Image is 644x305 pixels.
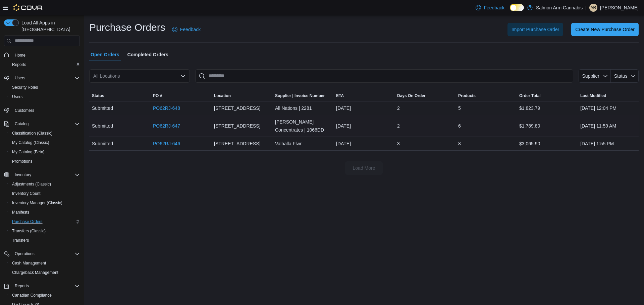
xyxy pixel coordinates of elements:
div: $3,065.90 [517,137,578,150]
button: Security Roles [7,83,83,92]
button: Supplier | Invoice Number [272,90,333,101]
button: Users [12,74,28,82]
button: Classification (Classic) [7,129,83,138]
span: Classification (Classic) [12,131,53,136]
a: Transfers [9,236,32,244]
span: Inventory Count [9,189,80,198]
button: Order Total [517,90,578,101]
h1: Purchase Orders [89,21,165,34]
span: Adjustments (Classic) [12,181,51,187]
span: [STREET_ADDRESS] [214,104,260,112]
span: Operations [12,250,80,258]
span: Transfers [9,236,80,244]
span: Status [92,93,104,98]
button: Transfers (Classic) [7,226,83,236]
span: Load More [353,165,375,171]
a: Purchase Orders [9,218,45,226]
button: Operations [12,250,37,258]
span: Promotions [12,159,33,164]
button: Create New Purchase Order [571,23,639,36]
button: My Catalog (Beta) [7,147,83,157]
button: Adjustments (Classic) [7,179,83,189]
a: Home [12,51,28,59]
span: ETA [336,93,344,98]
img: Cova [13,4,43,11]
button: Inventory Count [7,189,83,198]
button: Inventory [1,170,83,179]
a: Canadian Compliance [9,291,54,299]
span: My Catalog (Beta) [9,148,80,156]
span: 3 [397,140,400,148]
button: Promotions [7,157,83,166]
a: Classification (Classic) [9,129,55,137]
span: Cash Management [9,259,80,267]
span: Inventory [15,172,31,177]
span: Supplier [582,73,599,79]
span: Order Total [519,93,541,98]
a: Customers [12,106,37,115]
span: Inventory Manager (Classic) [9,199,80,207]
button: Catalog [1,119,83,129]
div: All Nations | 2281 [272,101,333,115]
button: PO # [150,90,211,101]
span: Manifests [12,210,29,215]
span: Reports [12,62,26,67]
button: Status [611,69,639,83]
button: Manifests [7,208,83,217]
span: My Catalog (Classic) [12,140,49,145]
span: Chargeback Management [12,270,58,275]
span: Home [12,51,80,59]
div: [DATE] 11:59 AM [578,119,639,133]
span: Last Modified [580,93,606,98]
span: Products [458,93,476,98]
a: Transfers (Classic) [9,227,48,235]
span: Open Orders [91,48,119,61]
div: Location [214,93,231,98]
button: Operations [1,249,83,258]
span: Classification (Classic) [9,129,80,137]
span: Load All Apps in [GEOGRAPHIC_DATA] [19,19,80,33]
span: Feedback [180,26,201,33]
a: PO62RJ-647 [153,122,180,130]
div: [PERSON_NAME] Concentrates | 1066DD [272,115,333,137]
span: Inventory Manager (Classic) [12,200,62,206]
span: Security Roles [9,83,80,91]
span: Customers [15,108,34,113]
span: Chargeback Management [9,269,80,277]
span: Users [12,94,22,99]
button: Reports [12,282,32,290]
span: Home [15,53,25,58]
a: Inventory Count [9,189,43,198]
button: Products [455,90,517,101]
span: [STREET_ADDRESS] [214,140,260,148]
input: Dark Mode [510,4,524,11]
div: Ariel Richards [589,4,597,12]
button: Inventory Manager (Classic) [7,198,83,208]
a: Security Roles [9,83,41,91]
button: Catalog [12,120,31,128]
a: Inventory Manager (Classic) [9,199,65,207]
div: [DATE] [333,137,394,150]
button: Canadian Compliance [7,291,83,300]
span: Import Purchase Order [512,26,559,33]
span: Submitted [92,140,113,148]
span: Feedback [484,4,504,11]
span: 8 [458,140,461,148]
span: Customers [12,106,80,115]
span: Canadian Compliance [12,293,52,298]
button: ETA [333,90,394,101]
span: Transfers (Classic) [9,227,80,235]
span: Canadian Compliance [9,291,80,299]
span: Manifests [9,208,80,216]
span: Reports [12,282,80,290]
button: Customers [1,105,83,115]
a: Cash Management [9,259,49,267]
span: Reports [15,283,29,289]
div: $1,789.80 [517,119,578,133]
a: PO62RJ-648 [153,104,180,112]
button: Supplier [579,69,611,83]
input: This is a search bar. After typing your query, hit enter to filter the results lower in the page. [195,69,573,83]
span: 2 [397,104,400,112]
button: My Catalog (Classic) [7,138,83,147]
span: [STREET_ADDRESS] [214,122,260,130]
